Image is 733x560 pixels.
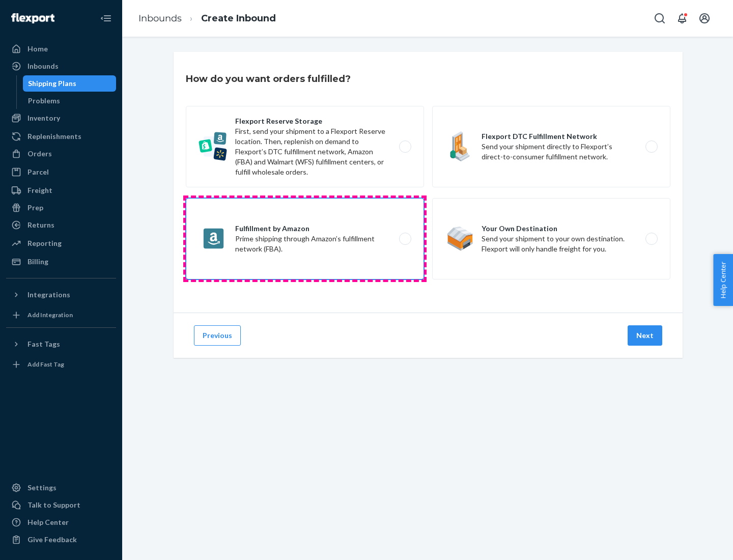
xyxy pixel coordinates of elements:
[23,75,117,92] a: Shipping Plans
[672,8,692,29] button: Open notifications
[201,13,276,24] a: Create Inbound
[6,336,116,352] button: Fast Tags
[6,110,116,126] a: Inventory
[27,535,77,545] div: Give Feedback
[27,257,48,267] div: Billing
[138,13,182,24] a: Inbounds
[6,235,116,251] a: Reporting
[6,200,116,216] a: Prep
[6,41,116,57] a: Home
[6,217,116,233] a: Returns
[27,149,52,159] div: Orders
[96,8,116,29] button: Close Navigation
[6,497,116,513] a: Talk to Support
[27,290,70,300] div: Integrations
[27,113,60,123] div: Inventory
[650,8,670,29] button: Open Search Box
[28,78,76,89] div: Shipping Plans
[11,13,54,23] img: Flexport logo
[6,356,116,373] a: Add Fast Tag
[27,517,69,527] div: Help Center
[27,360,64,369] div: Add Fast Tag
[6,128,116,145] a: Replenishments
[27,339,60,349] div: Fast Tags
[27,483,57,493] div: Settings
[27,500,80,510] div: Talk to Support
[28,96,60,106] div: Problems
[628,325,662,346] button: Next
[27,131,81,142] div: Replenishments
[27,185,52,195] div: Freight
[6,164,116,180] a: Parcel
[6,480,116,496] a: Settings
[23,93,117,109] a: Problems
[6,58,116,74] a: Inbounds
[186,72,351,86] h3: How do you want orders fulfilled?
[27,61,59,71] div: Inbounds
[27,44,48,54] div: Home
[6,254,116,270] a: Billing
[27,220,54,230] div: Returns
[6,146,116,162] a: Orders
[27,167,49,177] div: Parcel
[27,238,62,248] div: Reporting
[694,8,715,29] button: Open account menu
[6,182,116,199] a: Freight
[27,311,73,319] div: Add Integration
[6,287,116,303] button: Integrations
[713,254,733,306] button: Help Center
[194,325,241,346] button: Previous
[130,4,284,34] ol: breadcrumbs
[6,514,116,530] a: Help Center
[6,307,116,323] a: Add Integration
[27,203,43,213] div: Prep
[6,531,116,548] button: Give Feedback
